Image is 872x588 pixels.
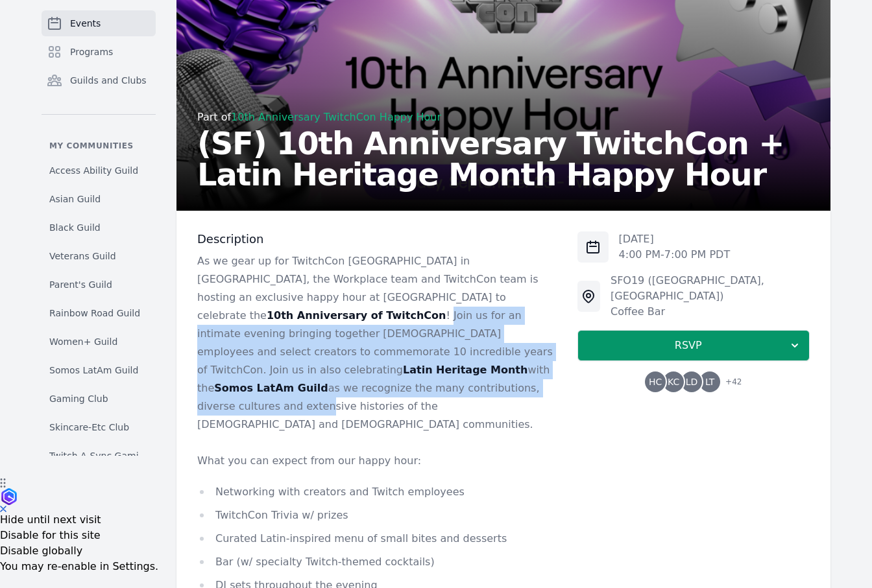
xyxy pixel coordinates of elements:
span: Twitch A-Sync Gaming (TAG) Club [49,449,148,462]
a: Access Ability Guild [42,159,156,182]
nav: Sidebar [42,10,156,456]
span: Access Ability Guild [49,164,138,177]
span: Guilds and Clubs [70,74,147,87]
a: Gaming Club [42,387,156,410]
span: Somos LatAm Guild [49,364,138,377]
div: SFO19 ([GEOGRAPHIC_DATA], [GEOGRAPHIC_DATA]) [611,273,810,304]
li: Curated Latin-inspired menu of small bites and desserts [197,530,557,548]
a: Skincare-Etc Club [42,416,156,439]
a: Parent's Guild [42,273,156,296]
p: [DATE] [619,231,731,247]
span: HC [649,377,662,386]
a: 10th Anniversary TwitchCon Happy Hour [231,111,441,123]
strong: Latin Heritage Month [403,364,527,376]
a: Black Guild [42,216,156,239]
strong: Somos LatAm Guild [214,382,328,394]
button: RSVP [577,330,810,361]
span: + 42 [718,374,742,392]
a: Guilds and Clubs [42,67,156,93]
li: Bar (w/ specialty Twitch-themed cocktails) [197,553,557,571]
span: Veterans Guild [49,250,116,263]
a: Asian Guild [42,187,156,211]
span: Events [70,17,101,30]
a: Women+ Guild [42,330,156,353]
li: Networking with creators and Twitch employees [197,483,557,501]
strong: 10th Anniversary of TwitchCon [267,309,446,322]
p: What you can expect from our happy hour: [197,452,557,470]
a: Events [42,10,156,36]
p: As we gear up for TwitchCon [GEOGRAPHIC_DATA] in [GEOGRAPHIC_DATA], the Workplace team and Twitch... [197,252,557,434]
span: Gaming Club [49,392,108,405]
span: Parent's Guild [49,278,112,291]
span: Black Guild [49,221,101,234]
div: Part of [197,110,810,125]
a: Somos LatAm Guild [42,359,156,382]
span: Rainbow Road Guild [49,307,140,320]
a: Programs [42,39,156,65]
p: My communities [42,141,156,151]
span: KC [668,377,679,386]
span: LT [705,377,714,386]
h2: (SF) 10th Anniversary TwitchCon + Latin Heritage Month Happy Hour [197,128,810,190]
li: TwitchCon Trivia w/ prizes [197,506,557,524]
a: Twitch A-Sync Gaming (TAG) Club [42,444,156,467]
span: LD [686,377,698,386]
span: Programs [70,45,113,58]
a: Rainbow Road Guild [42,301,156,325]
span: RSVP [588,338,788,353]
span: Women+ Guild [49,335,117,348]
a: Veterans Guild [42,244,156,268]
span: Skincare-Etc Club [49,421,129,434]
span: Asian Guild [49,193,101,206]
h3: Description [197,231,557,247]
p: 4:00 PM - 7:00 PM PDT [619,247,731,263]
div: Coffee Bar [611,304,810,320]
